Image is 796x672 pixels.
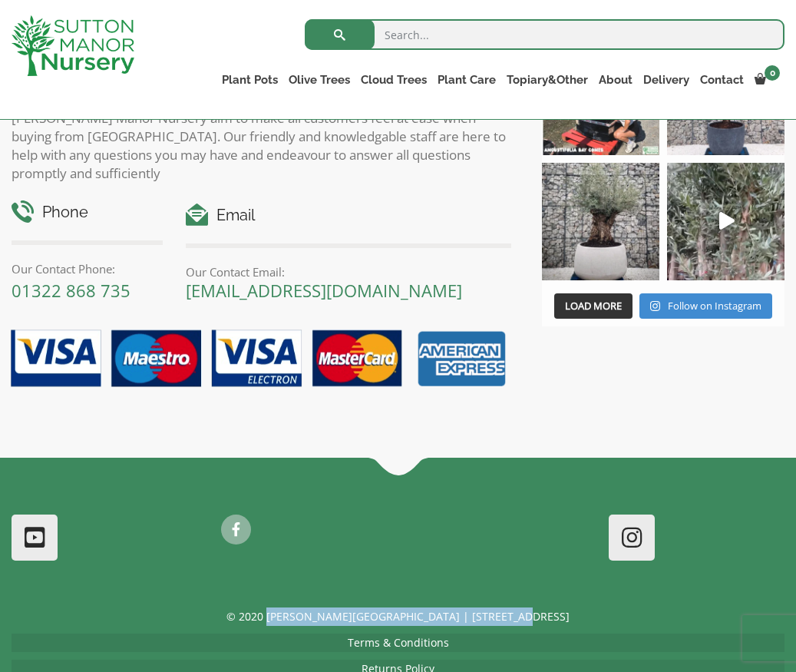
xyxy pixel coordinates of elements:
p: [PERSON_NAME] Manor Nursery aim to make all customers feel at ease when buying from [GEOGRAPHIC_D... [12,109,511,183]
a: Contact [695,69,749,91]
p: Our Contact Email: [186,263,511,281]
span: Follow on Instagram [668,299,761,313]
img: logo [12,15,134,76]
button: Load More [554,293,633,319]
a: Olive Trees [283,69,355,91]
a: About [593,69,638,91]
a: Cloud Trees [355,69,432,91]
a: Terms & Conditions [348,635,449,650]
img: Check out this beauty we potted at our nursery today ❤️‍🔥 A huge, ancient gnarled Olive tree plan... [542,163,659,280]
a: Play [667,163,784,280]
p: © 2020 [PERSON_NAME][GEOGRAPHIC_DATA] | [STREET_ADDRESS] [12,607,784,626]
p: Our Contact Phone: [12,260,163,278]
img: New arrivals Monday morning of beautiful olive trees 🤩🤩 The weather is beautiful this summer, gre... [667,163,784,280]
svg: Play [719,212,735,230]
h4: Phone [12,200,163,224]
h4: Email [186,204,511,227]
svg: Instagram [650,300,660,312]
span: 0 [765,65,780,81]
input: Search... [305,19,784,50]
span: Load More [565,299,622,313]
a: Instagram Follow on Instagram [639,293,772,319]
a: Delivery [638,69,695,91]
a: [EMAIL_ADDRESS][DOMAIN_NAME] [186,279,462,302]
a: 0 [749,69,784,91]
a: Plant Pots [216,69,283,91]
a: 01322 868 735 [12,279,130,302]
a: Plant Care [432,69,501,91]
a: Topiary&Other [501,69,593,91]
